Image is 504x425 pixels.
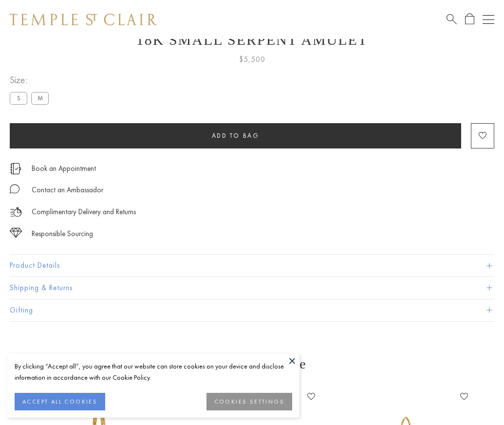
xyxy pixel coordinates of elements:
[32,184,103,196] div: Contact an Ambassador
[10,14,157,25] img: Temple St. Clair
[10,123,461,148] button: Add to bag
[10,92,27,104] label: S
[10,72,53,88] span: Size:
[32,228,93,240] div: Responsible Sourcing
[15,361,292,383] div: By clicking “Accept all”, you agree that our website can store cookies on your device and disclos...
[32,163,96,174] a: Book an Appointment
[10,184,19,194] img: MessageIcon-01_2.svg
[212,131,260,140] span: Add to bag
[10,32,494,48] h1: 18K Small Serpent Amulet
[15,393,105,410] button: ACCEPT ALL COOKIES
[10,206,22,218] img: icon_delivery.svg
[10,299,494,321] button: Gifting
[465,13,474,25] a: Open Shopping Bag
[447,13,457,25] a: Search
[10,228,22,238] img: icon_sourcing.svg
[206,393,292,410] button: COOKIES SETTINGS
[32,206,136,218] p: Complimentary Delivery and Returns
[10,163,21,174] img: icon_appointment.svg
[10,255,494,277] button: Product Details
[239,53,265,66] span: $5,500
[31,92,49,104] label: M
[10,277,494,299] button: Shipping & Returns
[483,14,494,25] button: Open navigation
